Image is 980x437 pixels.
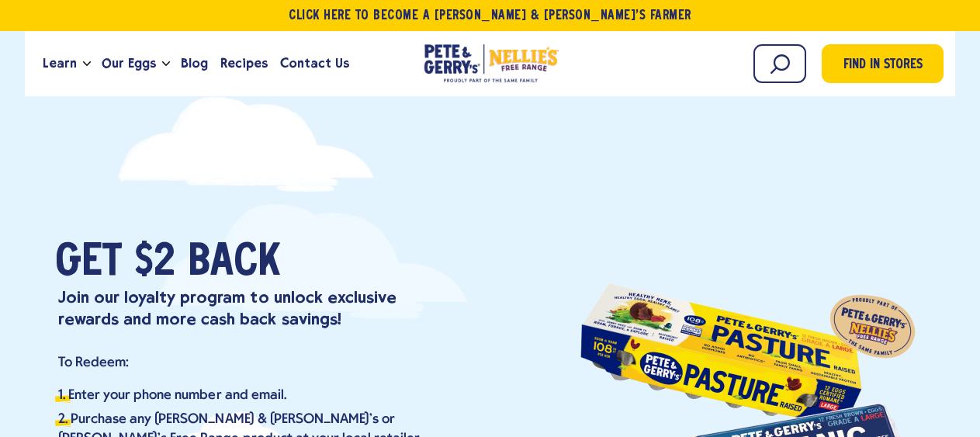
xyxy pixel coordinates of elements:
span: Back [188,240,280,286]
span: Recipes [220,54,268,73]
span: $2 [134,240,175,286]
span: Get [55,240,122,286]
span: Learn [43,54,77,73]
span: Contact Us [280,54,349,73]
p: To Redeem: [58,354,443,372]
a: Find in Stores [822,44,944,83]
button: Open the dropdown menu for Our Eggs [162,61,170,67]
span: Find in Stores [843,55,923,76]
span: Blog [181,54,208,73]
a: Our Eggs [95,43,162,85]
a: Contact Us [274,43,355,85]
p: Join our loyalty program to unlock exclusive rewards and more cash back savings! [58,286,443,331]
input: Search [753,44,806,83]
a: Learn [36,43,83,85]
a: Blog [175,43,214,85]
li: Enter your phone number and email. [58,386,443,405]
span: Our Eggs [102,54,156,73]
button: Open the dropdown menu for Learn [83,61,91,67]
a: Recipes [214,43,274,85]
